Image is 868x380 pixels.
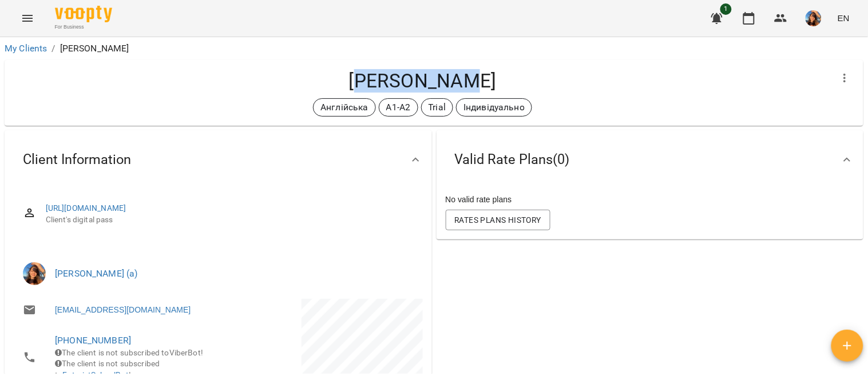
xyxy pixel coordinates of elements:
span: Client Information [23,151,131,169]
div: Англійська [313,98,375,117]
span: Rates Plans History [455,213,541,227]
p: Англійська [320,101,368,114]
button: Menu [14,5,41,32]
span: The client is not subscribed to ViberBot! [55,348,203,357]
img: a3cfe7ef423bcf5e9dc77126c78d7dbf.jpg [806,10,822,26]
li: / [51,42,55,55]
a: [PERSON_NAME] (а) [55,268,138,279]
p: Індивідуально [463,101,525,114]
div: Індивідуально [456,98,532,117]
a: [EMAIL_ADDRESS][DOMAIN_NAME] [55,304,191,315]
span: The client is not subscribed to ! [55,359,160,379]
a: [URL][DOMAIN_NAME] [46,203,126,213]
img: Voopty Logo [55,6,112,22]
a: [PHONE_NUMBER] [55,335,131,346]
span: 1 [720,3,732,15]
div: Valid Rate Plans(0) [437,130,864,189]
button: EN [833,7,854,29]
span: Client's digital pass [46,214,414,226]
span: For Business [55,23,112,31]
span: EN [838,12,850,24]
nav: breadcrumb [5,42,863,55]
div: A1-A2 [379,98,418,117]
span: Valid Rate Plans ( 0 ) [455,151,570,169]
div: No valid rate plans [443,191,857,207]
p: A1-A2 [386,101,411,114]
img: Вербова Єлизавета Сергіївна (а) [23,262,46,285]
div: Client Information [5,130,432,189]
a: FuturistSchoolBot [62,370,129,379]
p: [PERSON_NAME] [60,42,129,55]
h4: [PERSON_NAME] [14,69,831,93]
p: Trial [429,101,446,114]
div: Trial [421,98,454,117]
a: My Clients [5,43,47,54]
button: Rates Plans History [446,210,550,230]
